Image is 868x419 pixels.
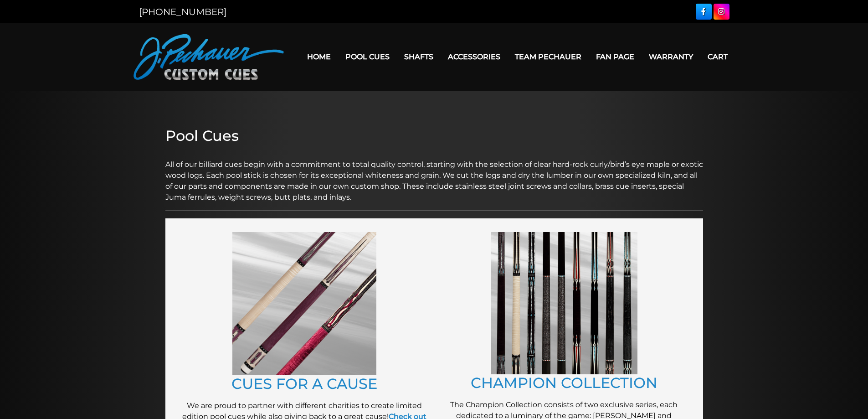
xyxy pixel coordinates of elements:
[508,45,589,68] a: Team Pechauer
[139,6,226,17] a: [PHONE_NUMBER]
[300,45,338,68] a: Home
[165,148,703,203] p: All of our billiard cues begin with a commitment to total quality control, starting with the sele...
[134,34,284,80] img: Pechauer Custom Cues
[338,45,397,68] a: Pool Cues
[231,375,377,393] a: CUES FOR A CAUSE
[589,45,642,68] a: Fan Page
[397,45,441,68] a: Shafts
[165,127,703,145] h2: Pool Cues
[642,45,700,68] a: Warranty
[471,374,657,392] a: CHAMPION COLLECTION
[441,45,508,68] a: Accessories
[700,45,735,68] a: Cart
